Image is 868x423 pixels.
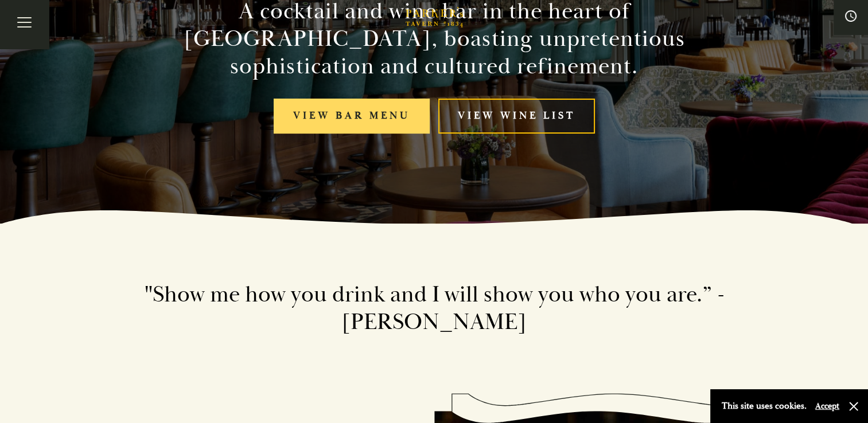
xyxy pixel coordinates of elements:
button: Close and accept [848,401,859,412]
a: View Wine List [438,99,595,134]
button: Accept [815,401,839,412]
a: View bar menu [274,99,430,134]
p: This site uses cookies. [722,398,807,414]
h2: "Show me how you drink and I will show you who you are.” - [PERSON_NAME] [107,281,761,336]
